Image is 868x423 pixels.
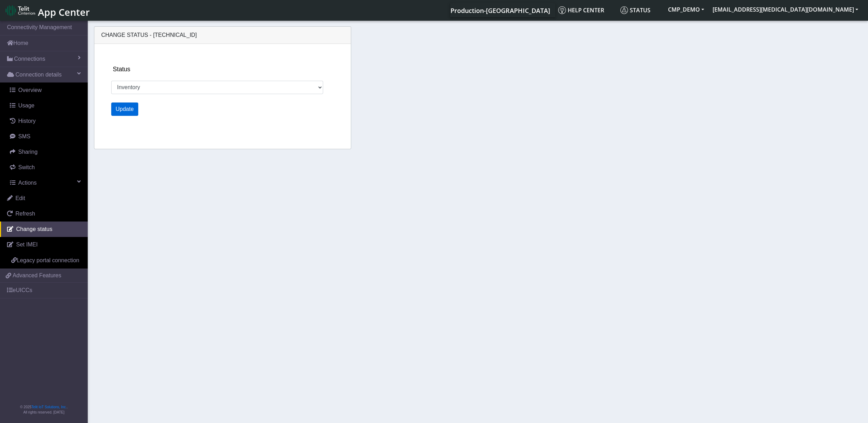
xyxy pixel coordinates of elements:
[38,6,90,19] span: App Center
[3,144,88,160] a: Sharing
[111,103,139,116] button: Update
[15,195,25,201] span: Edit
[18,118,36,124] span: History
[620,6,628,14] img: status.svg
[3,113,88,129] a: History
[16,242,38,247] span: Set IMEI
[617,3,664,17] a: Status
[32,405,67,409] a: Telit IoT Solutions, Inc.
[15,211,35,217] span: Refresh
[13,271,61,280] span: Advanced Features
[113,65,131,74] label: Status
[620,6,650,14] span: Status
[18,149,38,155] span: Sharing
[16,226,52,232] span: Change status
[14,55,45,63] span: Connections
[558,6,566,14] img: knowledge.svg
[3,175,88,191] a: Actions
[555,3,617,17] a: Help center
[6,5,35,16] img: logo-telit-cinterion-gw-new.png
[3,82,88,98] a: Overview
[558,6,604,14] span: Help center
[18,164,35,170] span: Switch
[15,71,62,79] span: Connection details
[18,133,31,139] span: SMS
[6,3,89,18] a: App Center
[18,87,42,93] span: Overview
[664,3,708,16] button: CMP_DEMO
[450,6,550,15] span: Production-[GEOGRAPHIC_DATA]
[708,3,862,16] button: [EMAIL_ADDRESS][MEDICAL_DATA][DOMAIN_NAME]
[450,3,550,17] a: Your current platform instance
[3,98,88,113] a: Usage
[3,129,88,144] a: SMS
[18,180,36,186] span: Actions
[18,103,34,108] span: Usage
[17,257,79,263] span: Legacy portal connection
[101,32,197,38] span: Change status - [TECHNICAL_ID]
[3,160,88,175] a: Switch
